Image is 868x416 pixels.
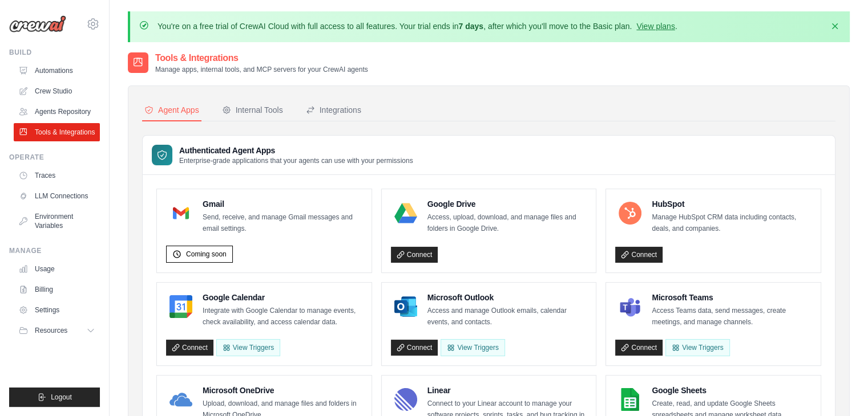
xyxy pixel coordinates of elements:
[51,393,72,402] span: Logout
[203,385,362,396] h4: Microsoft OneDrive
[14,82,100,100] a: Crew Studio
[427,198,587,210] h4: Google Drive
[14,260,100,278] a: Usage
[220,100,285,121] button: Internal Tools
[155,51,368,65] h2: Tools & Integrations
[158,21,677,32] p: You're on a free trial of CrewAI Cloud with full access to all features. Your trial ends in , aft...
[9,388,100,407] button: Logout
[636,22,675,31] a: View plans
[652,385,812,396] h4: Google Sheets
[427,212,587,234] p: Access, upload, download, and manage files and folders in Google Drive.
[14,123,100,141] a: Tools & Integrations
[169,388,192,411] img: Microsoft OneDrive Logo
[14,62,100,80] a: Automations
[619,295,641,318] img: Microsoft Teams Logo
[179,156,413,165] p: Enterprise-grade applications that your agents can use with your permissions
[9,246,100,255] div: Manage
[14,207,100,235] a: Environment Variables
[9,48,100,57] div: Build
[14,280,100,299] a: Billing
[14,166,100,185] a: Traces
[222,104,283,116] div: Internal Tools
[14,103,100,121] a: Agents Repository
[394,295,417,318] img: Microsoft Outlook Logo
[394,388,417,411] img: Linear Logo
[203,305,362,328] p: Integrate with Google Calendar to manage events, check availability, and access calendar data.
[394,202,417,225] img: Google Drive Logo
[619,202,641,225] img: HubSpot Logo
[615,247,663,263] a: Connect
[203,292,362,303] h4: Google Calendar
[441,339,504,356] : View Triggers
[35,326,67,335] span: Resources
[9,15,66,32] img: Logo
[665,339,729,356] : View Triggers
[169,295,192,318] img: Google Calendar Logo
[155,65,368,74] p: Manage apps, internal tools, and MCP servers for your CrewAI agents
[14,321,100,340] button: Resources
[216,339,280,356] button: View Triggers
[652,212,812,234] p: Manage HubSpot CRM data including contacts, deals, and companies.
[652,198,812,210] h4: HubSpot
[458,22,483,31] strong: 7 days
[304,100,364,121] button: Integrations
[142,100,201,121] button: Agent Apps
[186,250,227,259] span: Coming soon
[14,301,100,319] a: Settings
[9,153,100,162] div: Operate
[169,202,192,225] img: Gmail Logo
[427,292,587,303] h4: Microsoft Outlook
[427,385,587,396] h4: Linear
[306,104,361,116] div: Integrations
[144,104,199,116] div: Agent Apps
[203,198,362,210] h4: Gmail
[427,305,587,328] p: Access and manage Outlook emails, calendar events, and contacts.
[179,145,413,156] h3: Authenticated Agent Apps
[166,340,213,356] a: Connect
[391,247,438,263] a: Connect
[652,292,812,303] h4: Microsoft Teams
[14,187,100,205] a: LLM Connections
[615,340,663,356] a: Connect
[391,340,438,356] a: Connect
[619,388,641,411] img: Google Sheets Logo
[652,305,812,328] p: Access Teams data, send messages, create meetings, and manage channels.
[203,212,362,234] p: Send, receive, and manage Gmail messages and email settings.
